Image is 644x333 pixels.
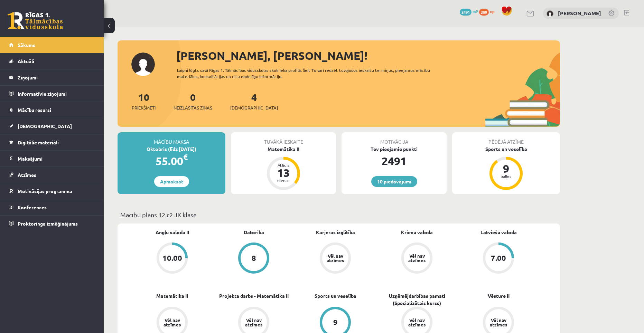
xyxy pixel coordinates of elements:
[480,229,517,236] a: Latviešu valoda
[9,151,95,166] a: Maksājumi
[18,172,36,178] span: Atzīmes
[230,104,278,111] span: [DEMOGRAPHIC_DATA]
[18,204,47,210] span: Konferences
[460,9,478,14] a: 2491 mP
[491,254,506,262] div: 7.00
[174,104,212,111] span: Neizlasītās ziņas
[458,242,539,275] a: 7.00
[18,58,34,64] span: Aktuāli
[118,153,225,169] div: 55.00
[18,69,95,85] legend: Ziņojumi
[183,152,188,162] span: €
[18,42,35,48] span: Sākums
[9,167,95,183] a: Atzīmes
[342,153,447,169] div: 2491
[18,107,51,113] span: Mācību resursi
[496,174,516,178] div: balles
[9,102,95,118] a: Mācību resursi
[342,132,447,145] div: Motivācija
[315,292,356,299] a: Sports un veselība
[131,242,213,275] a: 10.00
[473,9,478,14] span: mP
[9,183,95,199] a: Motivācijas programma
[231,132,336,145] div: Tuvākā ieskaite
[162,318,182,327] div: Vēl nav atzīmes
[9,53,95,69] a: Aktuāli
[407,318,427,327] div: Vēl nav atzīmes
[9,134,95,150] a: Digitālie materiāli
[558,10,601,17] a: [PERSON_NAME]
[176,47,560,64] div: [PERSON_NAME], [PERSON_NAME]!
[9,216,95,231] a: Proktoringa izmēģinājums
[273,163,294,167] div: Atlicis
[496,163,516,174] div: 9
[452,145,560,191] a: Sports un veselība 9 balles
[488,292,510,299] a: Vēsture II
[230,91,278,111] a: 4[DEMOGRAPHIC_DATA]
[118,132,225,145] div: Mācību maksa
[162,254,182,262] div: 10.00
[460,9,472,16] span: 2491
[316,229,355,236] a: Karjeras izglītība
[8,12,63,29] a: Rīgas 1. Tālmācības vidusskola
[219,292,289,299] a: Projekta darbs - Matemātika II
[273,167,294,178] div: 13
[9,199,95,215] a: Konferences
[174,91,212,111] a: 0Neizlasītās ziņas
[9,118,95,134] a: [DEMOGRAPHIC_DATA]
[154,176,189,187] a: Apmaksāt
[18,86,95,102] legend: Informatīvie ziņojumi
[273,178,294,182] div: dienas
[371,176,417,187] a: 10 piedāvājumi
[326,254,345,263] div: Vēl nav atzīmes
[132,91,156,111] a: 10Priekšmeti
[9,86,95,102] a: Informatīvie ziņojumi
[479,9,498,14] a: 209 xp
[120,210,557,219] p: Mācību plāns 12.c2 JK klase
[376,242,458,275] a: Vēl nav atzīmes
[479,9,489,16] span: 209
[156,229,189,236] a: Angļu valoda II
[18,123,72,129] span: [DEMOGRAPHIC_DATA]
[452,132,560,145] div: Pēdējā atzīme
[9,37,95,53] a: Sākums
[490,9,494,14] span: xp
[231,145,336,153] div: Matemātika II
[407,254,427,263] div: Vēl nav atzīmes
[401,229,433,236] a: Krievu valoda
[333,318,338,326] div: 9
[18,220,78,227] span: Proktoringa izmēģinājums
[252,254,256,262] div: 8
[489,318,508,327] div: Vēl nav atzīmes
[9,69,95,85] a: Ziņojumi
[342,145,447,153] div: Tev pieejamie punkti
[118,145,225,153] div: Oktobris (līdz [DATE])
[547,10,553,17] img: Rauls Sakne
[231,145,336,191] a: Matemātika II Atlicis 13 dienas
[18,151,95,166] legend: Maksājumi
[244,229,264,236] a: Datorika
[244,318,263,327] div: Vēl nav atzīmes
[132,104,156,111] span: Priekšmeti
[295,242,376,275] a: Vēl nav atzīmes
[156,292,188,299] a: Matemātika II
[452,145,560,153] div: Sports un veselība
[213,242,295,275] a: 8
[18,139,59,145] span: Digitālie materiāli
[177,67,442,79] div: Laipni lūgts savā Rīgas 1. Tālmācības vidusskolas skolnieka profilā. Šeit Tu vari redzēt tuvojošo...
[18,188,72,194] span: Motivācijas programma
[376,292,458,307] a: Uzņēmējdarbības pamati (Specializētais kurss)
